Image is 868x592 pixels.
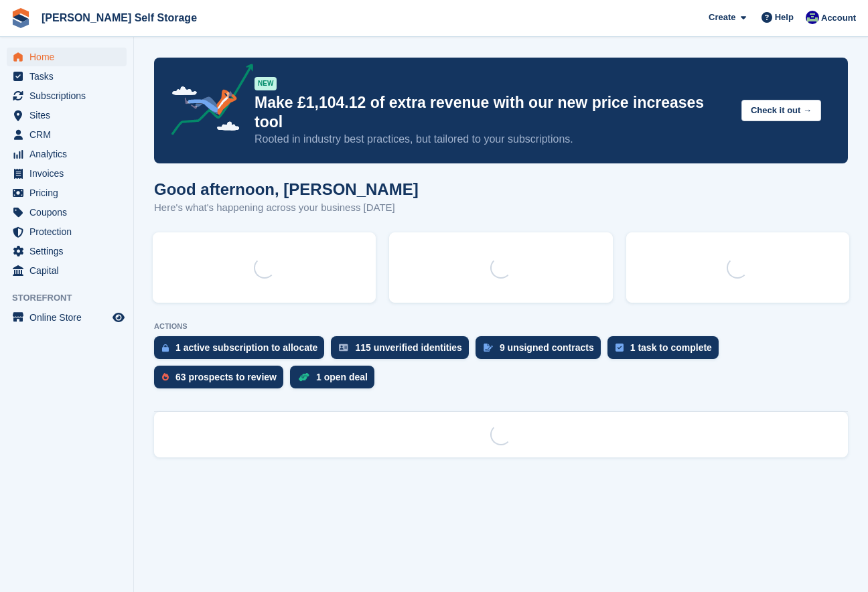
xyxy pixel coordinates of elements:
[111,309,127,325] a: Preview store
[500,342,594,353] div: 9 unsigned contracts
[7,106,127,125] a: menu
[775,11,794,24] span: Help
[154,200,419,216] p: Here's what's happening across your business [DATE]
[339,344,348,352] img: verify_identity-adf6edd0f0f0b5bbfe63781bf79b02c33cf7c696d77639b501bdc392416b5a36.svg
[162,373,169,381] img: prospect-51fa495bee0391a8d652442698ab0144808aea92771e9ea1ae160a38d050c398.svg
[806,11,819,24] img: Justin Farthing
[7,164,127,183] a: menu
[36,7,202,29] a: [PERSON_NAME] Self Storage
[29,308,110,327] span: Online Store
[616,344,624,352] img: task-75834270c22a3079a89374b754ae025e5fb1db73e45f91037f5363f120a921f8.svg
[630,342,712,353] div: 1 task to complete
[484,344,493,352] img: contract_signature_icon-13c848040528278c33f63329250d36e43548de30e8caae1d1a13099fd9432cc5.svg
[355,342,462,353] div: 115 unverified identities
[290,366,381,395] a: 1 open deal
[7,86,127,105] a: menu
[255,132,731,147] p: Rooted in industry best practices, but tailored to your subscriptions.
[29,67,110,86] span: Tasks
[7,242,127,261] a: menu
[29,86,110,105] span: Subscriptions
[154,322,848,331] p: ACTIONS
[607,336,725,366] a: 1 task to complete
[29,145,110,163] span: Analytics
[154,180,419,198] h1: Good afternoon, [PERSON_NAME]
[821,11,856,25] span: Account
[7,222,127,241] a: menu
[709,11,735,24] span: Create
[7,125,127,144] a: menu
[29,106,110,125] span: Sites
[162,344,169,352] img: active_subscription_to_allocate_icon-d502201f5373d7db506a760aba3b589e785aa758c864c3986d89f69b8ff3...
[29,48,110,66] span: Home
[741,100,821,122] button: Check it out →
[255,93,731,132] p: Make £1,104.12 of extra revenue with our new price increases tool
[7,261,127,280] a: menu
[7,67,127,86] a: menu
[29,125,110,144] span: CRM
[11,8,31,28] img: stora-icon-8386f47178a22dfd0bd8f6a31ec36ba5ce8667c1dd55bd0f319d3a0aa187defe.svg
[175,342,317,353] div: 1 active subscription to allocate
[154,366,290,395] a: 63 prospects to review
[476,336,607,366] a: 9 unsigned contracts
[29,261,110,280] span: Capital
[7,145,127,163] a: menu
[29,164,110,183] span: Invoices
[331,336,476,366] a: 115 unverified identities
[316,372,368,382] div: 1 open deal
[175,372,277,382] div: 63 prospects to review
[154,336,331,366] a: 1 active subscription to allocate
[298,372,309,382] img: deal-1b604bf984904fb50ccaf53a9ad4b4a5d6e5aea283cecdc64d6e3604feb123c2.svg
[12,291,133,305] span: Storefront
[29,242,110,261] span: Settings
[255,77,277,90] div: NEW
[7,183,127,202] a: menu
[29,183,110,202] span: Pricing
[29,222,110,241] span: Protection
[160,64,254,140] img: price-adjustments-announcement-icon-8257ccfd72463d97f412b2fc003d46551f7dbcb40ab6d574587a9cd5c0d94...
[7,308,127,327] a: menu
[29,203,110,222] span: Coupons
[7,203,127,222] a: menu
[7,48,127,66] a: menu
